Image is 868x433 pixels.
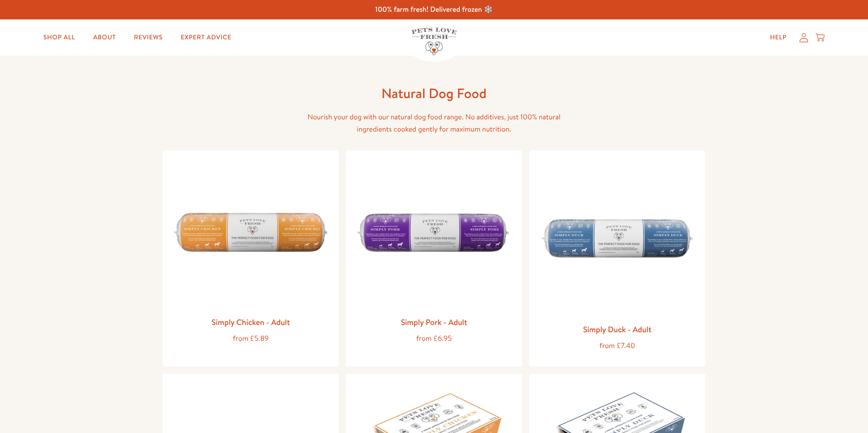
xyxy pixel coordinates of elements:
[583,324,651,335] a: Simply Duck - Adult
[823,391,859,424] iframe: Gorgias live chat messenger
[170,158,331,312] img: Simply Chicken - Adult
[763,28,794,47] a: Help
[170,333,331,345] div: from £5.89
[289,111,579,136] p: Nourish your dog with our natural dog food range. No additives, just 100% natural ingredients coo...
[289,85,579,102] h1: Natural Dog Food
[353,333,514,345] div: from £6.95
[401,316,467,328] a: Simply Pork - Adult
[537,340,698,352] div: from £7.40
[36,28,82,47] a: Shop All
[127,28,170,47] a: Reviews
[353,158,514,312] img: Simply Pork - Adult
[86,28,123,47] a: About
[411,28,457,55] img: Pets Love Fresh
[537,158,698,319] img: Simply Duck - Adult
[212,316,290,328] a: Simply Chicken - Adult
[174,28,239,47] a: Expert Advice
